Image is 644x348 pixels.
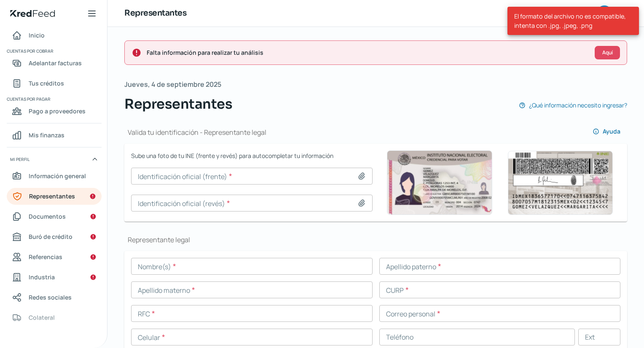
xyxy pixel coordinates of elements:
a: Inicio [7,27,102,44]
a: Representantes [7,188,102,205]
span: Mi perfil [10,155,30,163]
a: Referencias [7,249,102,265]
a: Adelantar facturas [7,55,102,72]
span: Representantes [29,191,75,201]
span: Representantes [124,94,232,114]
a: Industria [7,269,102,286]
span: Sube una foto de tu INE (frente y revés) para autocompletar tu información [131,150,373,161]
h1: Representante legal [124,235,627,244]
span: Información general [29,171,86,181]
a: Pago a proveedores [7,103,102,120]
span: Pago a proveedores [29,106,86,116]
span: Falta información para realizar tu análisis [147,47,588,58]
span: Inicio [29,30,45,40]
span: Cuentas por cobrar [7,47,100,55]
div: El formato del archivo no es compatible, intenta con .jpg, .jpeg, .png [507,7,639,35]
h1: Valida tu identificación - Representante legal [124,128,266,137]
span: Colateral [29,312,55,323]
span: Tus créditos [29,78,64,88]
a: Información general [7,168,102,185]
button: Aquí [595,46,620,59]
img: Ejemplo de identificación oficial (revés) [507,151,613,215]
button: Ayuda [586,123,627,140]
img: Ejemplo de identificación oficial (frente) [387,150,492,215]
span: Jueves, 4 de septiembre 2025 [124,78,221,91]
span: Aquí [602,50,613,55]
a: Documentos [7,208,102,225]
a: Redes sociales [7,289,102,306]
span: Ayuda [603,128,620,134]
span: Redes sociales [29,292,72,302]
a: Buró de crédito [7,228,102,245]
span: Industria [29,272,55,282]
span: Referencias [29,252,62,262]
span: ¿Qué información necesito ingresar? [529,100,627,110]
a: Colateral [7,309,102,326]
span: Documentos [29,211,66,222]
span: Cuentas por pagar [7,95,100,103]
h1: Representantes [124,7,186,19]
a: Tus créditos [7,75,102,92]
a: Mis finanzas [7,127,102,144]
span: Adelantar facturas [29,58,82,68]
span: Buró de crédito [29,231,72,242]
span: Mis finanzas [29,130,64,140]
